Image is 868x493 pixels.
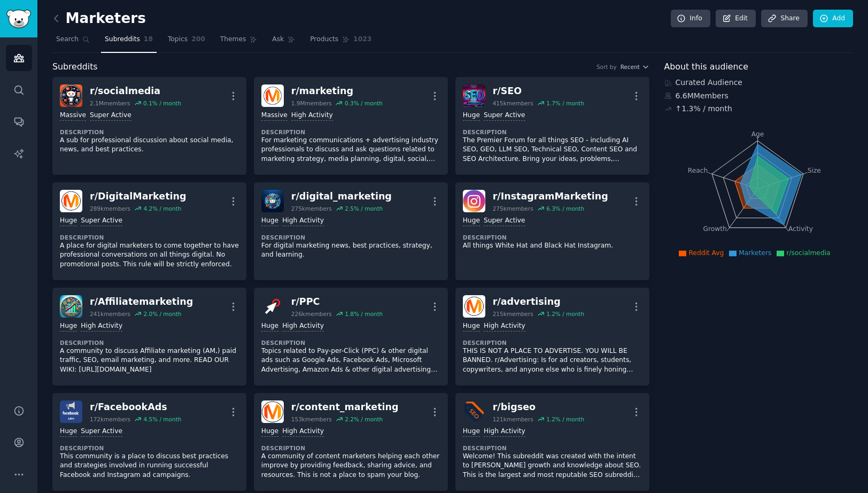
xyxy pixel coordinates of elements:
[676,103,732,114] div: ↑ 1.3 % / month
[306,31,375,53] a: Products1023
[261,321,278,332] div: Huge
[90,99,130,107] div: 2.1M members
[291,295,383,309] div: r/ PPC
[282,427,324,437] div: High Activity
[345,99,383,107] div: 0.3 % / month
[310,35,338,44] span: Products
[463,136,642,164] p: The Premier Forum for all things SEO - including AI SEO, GEO, LLM SEO, Technical SEO, Content SEO...
[101,31,157,53] a: Subreddits18
[716,10,756,28] a: Edit
[596,63,617,71] div: Sort by
[455,77,649,175] a: SEOr/SEO415kmembers1.7% / monthHugeSuper ActiveDescriptionThe Premier Forum for all things SEO - ...
[144,35,153,44] span: 18
[261,128,440,136] dt: Description
[60,136,239,155] p: A sub for professional discussion about social media, news, and best practices.
[463,427,480,437] div: Huge
[463,190,485,212] img: InstagramMarketing
[254,288,448,386] a: PPCr/PPC226kmembers1.8% / monthHugeHigh ActivityDescriptionTopics related to Pay-per-Click (PPC) ...
[261,241,440,260] p: For digital marketing news, best practices, strategy, and learning.
[291,111,333,121] div: High Activity
[261,346,440,375] p: Topics related to Pay-per-Click (PPC) & other digital ads such as Google Ads, Facebook Ads, Micro...
[621,63,640,71] span: Recent
[60,216,77,226] div: Huge
[261,216,278,226] div: Huge
[60,111,86,121] div: Massive
[60,400,82,423] img: FacebookAds
[60,444,239,452] dt: Description
[751,130,764,138] tspan: Age
[493,99,533,107] div: 415k members
[164,31,209,53] a: Topics200
[493,400,584,414] div: r/ bigseo
[671,10,710,28] a: Info
[463,444,642,452] dt: Description
[105,35,140,44] span: Subreddits
[52,60,98,74] span: Subreddits
[254,77,448,175] a: marketingr/marketing1.9Mmembers0.3% / monthMassiveHigh ActivityDescriptionFor marketing communica...
[484,216,525,226] div: Super Active
[143,205,181,212] div: 4.2 % / month
[463,321,480,332] div: Huge
[463,84,485,107] img: SEO
[807,166,820,174] tspan: Size
[52,10,146,27] h2: Marketers
[484,111,525,121] div: Super Active
[282,216,324,226] div: High Activity
[261,452,440,480] p: A community of content marketers helping each other improve by providing feedback, sharing advice...
[52,182,246,280] a: DigitalMarketingr/DigitalMarketing289kmembers4.2% / monthHugeSuper ActiveDescriptionA place for d...
[761,10,807,28] a: Share
[546,205,584,212] div: 6.3 % / month
[786,249,830,257] span: r/socialmedia
[493,295,584,309] div: r/ advertising
[546,415,584,423] div: 1.2 % / month
[90,415,130,423] div: 172k members
[463,400,485,423] img: bigseo
[268,31,299,53] a: Ask
[90,310,130,318] div: 241k members
[621,63,649,71] button: Recent
[291,415,332,423] div: 153k members
[291,99,332,107] div: 1.9M members
[60,128,239,136] dt: Description
[60,321,77,332] div: Huge
[484,321,525,332] div: High Activity
[60,84,82,107] img: socialmedia
[688,249,724,257] span: Reddit Avg
[216,31,261,53] a: Themes
[52,288,246,386] a: Affiliatemarketingr/Affiliatemarketing241kmembers2.0% / monthHugeHigh ActivityDescriptionA commun...
[261,339,440,346] dt: Description
[6,10,31,28] img: GummySearch logo
[90,111,131,121] div: Super Active
[463,452,642,480] p: Welcome! This subreddit was created with the intent to [PERSON_NAME] growth and knowledge about S...
[664,77,854,88] div: Curated Audience
[81,321,122,332] div: High Activity
[261,234,440,241] dt: Description
[254,182,448,280] a: digital_marketingr/digital_marketing275kmembers2.5% / monthHugeHigh ActivityDescriptionFor digita...
[345,415,383,423] div: 2.2 % / month
[282,321,324,332] div: High Activity
[90,205,130,212] div: 289k members
[463,234,642,241] dt: Description
[261,190,284,212] img: digital_marketing
[664,60,748,74] span: About this audience
[143,99,181,107] div: 0.1 % / month
[60,241,239,269] p: A place for digital marketers to come together to have professional conversations on all things d...
[261,427,278,437] div: Huge
[463,216,480,226] div: Huge
[463,241,642,251] p: All things White Hat and Black Hat Instagram.
[60,295,82,318] img: Affiliatemarketing
[291,205,332,212] div: 275k members
[664,90,854,102] div: 6.6M Members
[191,35,205,44] span: 200
[463,339,642,346] dt: Description
[455,288,649,386] a: advertisingr/advertising215kmembers1.2% / monthHugeHigh ActivityDescriptionTHIS IS NOT A PLACE TO...
[463,111,480,121] div: Huge
[60,190,82,212] img: DigitalMarketing
[493,415,533,423] div: 121k members
[455,182,649,280] a: InstagramMarketingr/InstagramMarketing275kmembers6.3% / monthHugeSuper ActiveDescriptionAll thing...
[143,310,181,318] div: 2.0 % / month
[345,310,383,318] div: 1.8 % / month
[90,400,181,414] div: r/ FacebookAds
[463,295,485,318] img: advertising
[484,427,525,437] div: High Activity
